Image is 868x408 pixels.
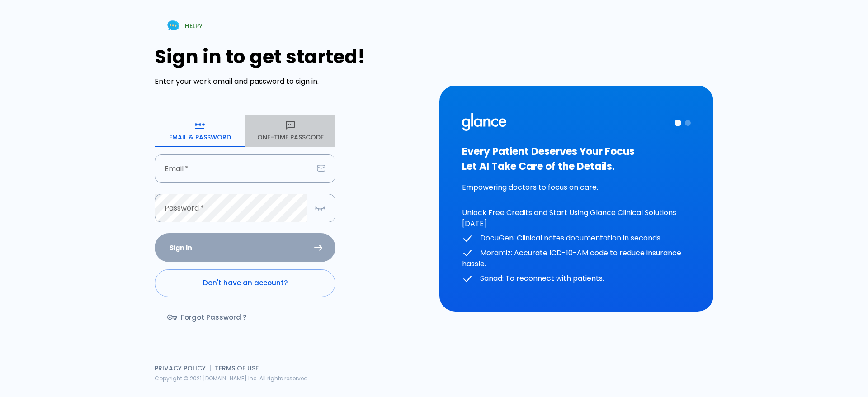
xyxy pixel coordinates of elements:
[209,364,211,373] span: |
[155,364,206,373] a: Privacy Policy
[155,269,335,297] a: Don't have an account?
[155,115,245,147] button: Email & Password
[462,144,691,174] h3: Every Patient Deserves Your Focus Let AI Take Care of the Details.
[462,233,691,244] p: DocuGen: Clinical notes documentation in seconds.
[245,115,335,147] button: One-Time Passcode
[155,154,313,183] input: dr.ahmed@clinic.com
[462,248,691,270] p: Moramiz: Accurate ICD-10-AM code to reduce insurance hassle.
[155,304,261,331] a: Forgot Password ?
[155,14,213,37] a: HELP?
[155,46,429,68] h1: Sign in to get started!
[165,18,181,34] img: Chat Support
[215,364,259,373] a: Terms of Use
[155,76,429,87] p: Enter your work email and password to sign in.
[155,374,309,382] span: Copyright © 2021 [DOMAIN_NAME] Inc. All rights reserved.
[462,182,691,193] p: Empowering doctors to focus on care.
[462,273,691,284] p: Sanad: To reconnect with patients.
[462,207,691,229] p: Unlock Free Credits and Start Using Glance Clinical Solutions [DATE]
